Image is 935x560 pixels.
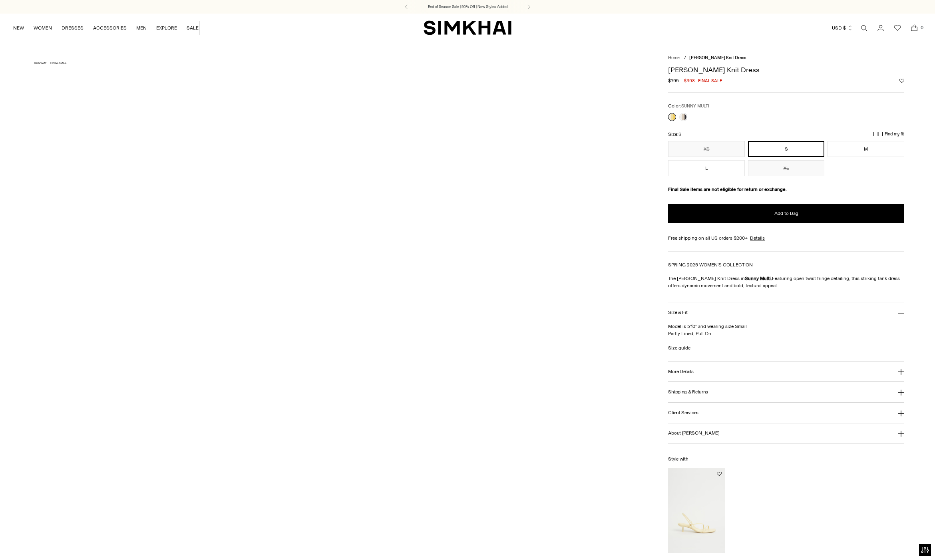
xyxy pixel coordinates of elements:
a: Sonia Fringe Knit Dress [336,58,637,510]
span: S [678,132,681,137]
label: Size: [668,131,681,138]
a: NEW [13,19,24,37]
a: Home [668,55,680,60]
a: Cedonia Kitten Heel Sandal [668,468,725,553]
a: Size guide [668,344,690,351]
strong: Sunny Multi. [745,276,772,281]
nav: breadcrumbs [668,55,904,62]
button: Shipping & Returns [668,382,904,402]
button: Add to Wishlist [899,78,904,83]
a: Wishlist [889,20,905,36]
h3: Size & Fit [668,310,687,315]
s: $795 [668,77,679,84]
button: Add to Wishlist [717,471,722,476]
p: Model is 5'10" and wearing size Small Partly Lined, Pull On [668,323,904,337]
button: USD $ [832,19,853,37]
a: Details [750,234,765,242]
a: Go to the account page [873,20,889,36]
div: / [684,55,686,62]
button: S [748,141,824,157]
h6: Style with [668,457,904,462]
span: [PERSON_NAME] Knit Dress [689,55,746,60]
div: Free shipping on all US orders $200+ [668,234,904,242]
p: The [PERSON_NAME] Knit Dress in Featuring open twist fringe detailing, this striking tank dress o... [668,275,904,289]
a: Sonia Fringe Knit Dress [31,58,332,510]
h3: About [PERSON_NAME] [668,431,719,436]
span: 0 [918,24,925,31]
h1: [PERSON_NAME] Knit Dress [668,66,904,73]
button: Add to Bag [668,204,904,223]
a: SPRING 2025 WOMEN'S COLLECTION [668,262,753,268]
label: Color: [668,102,709,110]
a: Open cart modal [906,20,922,36]
h3: Client Services [668,410,698,415]
h3: More Details [668,369,693,374]
a: SIMKHAI [424,20,511,36]
a: DRESSES [62,19,84,37]
span: Add to Bag [774,210,798,217]
a: EXPLORE [156,19,177,37]
button: More Details [668,361,904,382]
a: SALE [187,19,199,37]
button: Client Services [668,403,904,423]
button: L [668,160,744,176]
a: ACCESSORIES [93,19,127,37]
a: Open search modal [856,20,872,36]
button: XS [668,141,744,157]
button: About [PERSON_NAME] [668,423,904,444]
span: SUNNY MULTI [681,103,709,109]
span: $398 [684,77,695,84]
a: MEN [136,19,147,37]
button: XL [748,160,824,176]
h3: Shipping & Returns [668,389,708,395]
button: Size & Fit [668,302,904,323]
strong: Final Sale items are not eligible for return or exchange. [668,187,787,192]
button: M [828,141,904,157]
a: WOMEN [34,19,52,37]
